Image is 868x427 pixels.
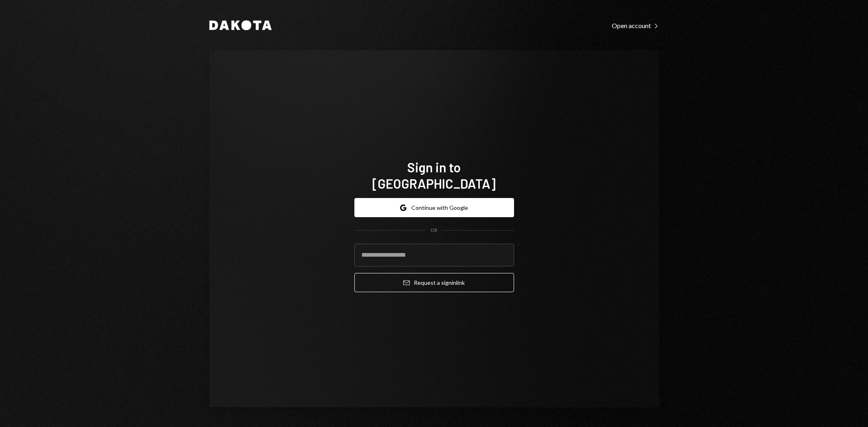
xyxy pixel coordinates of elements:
h1: Sign in to [GEOGRAPHIC_DATA] [354,159,514,191]
button: Request a signinlink [354,273,514,292]
button: Continue with Google [354,198,514,217]
a: Open account [612,21,659,30]
div: Open account [612,22,659,30]
div: OR [431,227,437,234]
